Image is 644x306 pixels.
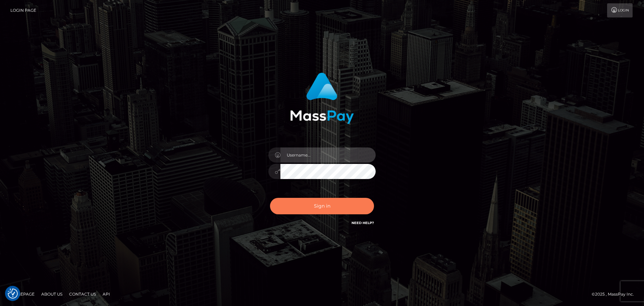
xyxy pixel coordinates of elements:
a: Login Page [10,3,36,17]
button: Consent Preferences [8,289,18,299]
a: Need Help? [352,221,374,225]
button: Sign in [270,198,374,214]
div: © 2025 , MassPay Inc. [592,291,639,298]
input: Username... [280,147,376,163]
a: Contact Us [66,289,99,299]
img: Revisit consent button [8,289,18,299]
a: API [100,289,113,299]
a: Homepage [7,289,37,299]
img: MassPay Login [290,73,354,124]
a: About Us [39,289,65,299]
a: Login [607,3,633,17]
